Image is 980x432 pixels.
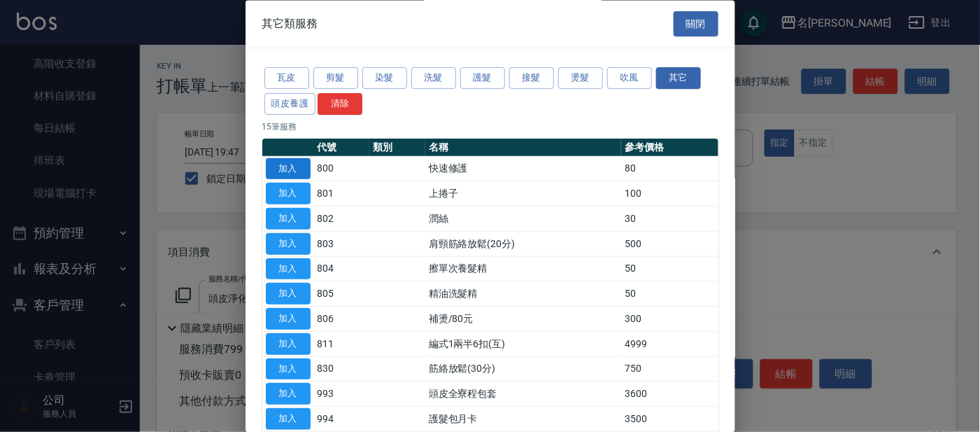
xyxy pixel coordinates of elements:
td: 快速修護 [425,157,621,182]
td: 80 [621,157,718,182]
button: 加入 [266,158,311,180]
td: 潤絲 [425,207,621,232]
button: 加入 [266,258,311,280]
th: 代號 [314,139,370,157]
td: 頭皮全寮程包套 [425,382,621,407]
span: 其它類服務 [262,17,318,31]
td: 護髮包月卡 [425,407,621,432]
button: 加入 [266,333,311,355]
td: 804 [314,257,370,282]
td: 筋絡放鬆(30分) [425,357,621,382]
td: 3600 [621,382,718,407]
td: 編式1兩半6扣(互) [425,332,621,357]
td: 500 [621,232,718,257]
td: 100 [621,181,718,207]
p: 15 筆服務 [262,120,718,133]
td: 上捲子 [425,181,621,207]
td: 擦單次養髮精 [425,257,621,282]
td: 肩頸筋絡放鬆(20分) [425,232,621,257]
button: 加入 [266,409,311,431]
td: 805 [314,281,370,307]
td: 4999 [621,332,718,357]
button: 吹風 [607,68,652,90]
button: 加入 [266,309,311,330]
td: 811 [314,332,370,357]
td: 300 [621,307,718,332]
td: 50 [621,281,718,307]
button: 加入 [266,233,311,255]
button: 剪髮 [313,68,358,90]
th: 名稱 [425,139,621,157]
button: 加入 [266,384,311,405]
td: 803 [314,232,370,257]
button: 洗髮 [411,68,456,90]
td: 993 [314,382,370,407]
td: 30 [621,207,718,232]
td: 806 [314,307,370,332]
button: 接髮 [509,68,554,90]
td: 830 [314,357,370,382]
button: 加入 [266,209,311,230]
button: 加入 [266,358,311,380]
button: 頭皮養護 [264,93,316,115]
td: 801 [314,181,370,207]
td: 3500 [621,407,718,432]
th: 參考價格 [621,139,718,157]
td: 精油洗髮精 [425,281,621,307]
button: 燙髮 [558,68,603,90]
button: 加入 [266,183,311,205]
td: 994 [314,407,370,432]
button: 關閉 [674,11,718,37]
button: 其它 [656,68,701,90]
button: 加入 [266,284,311,305]
th: 類別 [369,139,425,157]
td: 802 [314,207,370,232]
button: 瓦皮 [264,68,309,90]
td: 800 [314,157,370,182]
td: 50 [621,257,718,282]
button: 染髮 [362,68,407,90]
button: 清除 [318,93,362,115]
td: 750 [621,357,718,382]
td: 補燙/80元 [425,307,621,332]
button: 護髮 [460,68,505,90]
